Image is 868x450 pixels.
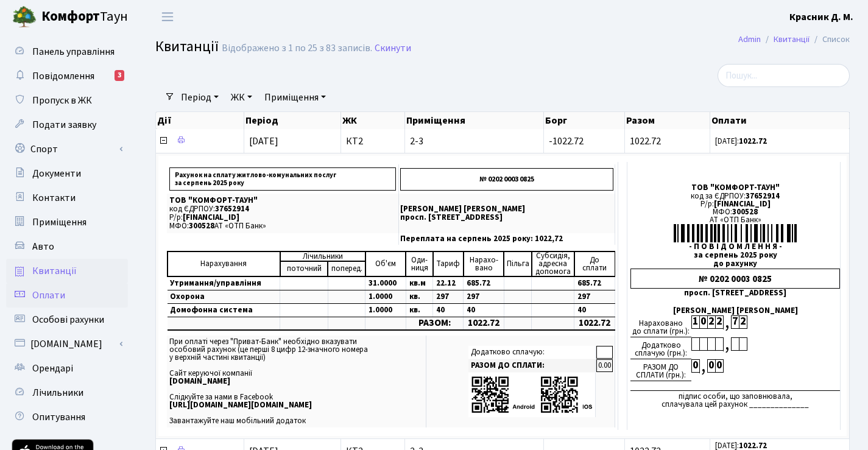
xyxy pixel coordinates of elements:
td: 1.0000 [365,304,406,317]
td: Пільга [504,251,532,276]
a: Скинути [375,43,411,54]
li: Список [810,33,850,46]
div: 0 [699,315,707,329]
th: Приміщення [405,112,544,129]
td: 1022.72 [464,317,504,330]
a: Квитанції [6,259,128,283]
img: apps-qrcodes.png [471,375,593,415]
small: [DATE]: [715,136,767,147]
a: Подати заявку [6,113,128,137]
td: Оди- ниця [406,251,432,276]
td: 297 [574,290,615,304]
b: Красник Д. М. [789,10,853,24]
div: код за ЄДРПОУ: [630,192,840,200]
span: Таун [41,7,128,27]
a: Документи [6,161,128,186]
span: 300528 [189,220,214,231]
div: ТОВ "КОМФОРТ-ТАУН" [630,184,840,192]
div: , [723,315,731,329]
td: 297 [464,290,504,304]
div: Відображено з 1 по 25 з 83 записів. [222,43,372,54]
td: 1.0000 [365,290,406,304]
a: Період [176,87,224,108]
td: Нарахування [168,251,280,276]
span: Орендарі [32,362,73,375]
th: Разом [625,112,710,129]
button: Переключити навігацію [152,7,183,27]
td: 685.72 [574,276,615,290]
span: Квитанції [155,36,219,57]
div: просп. [STREET_ADDRESS] [630,289,840,297]
div: 7 [731,315,739,329]
span: Опитування [32,410,85,424]
th: Період [244,112,342,129]
td: При оплаті через "Приват-Банк" необхідно вказувати особовий рахунок (це перші 8 цифр 12-значного ... [167,336,426,427]
div: , [723,337,731,351]
td: 31.0000 [365,276,406,290]
span: 1022.72 [630,135,661,148]
span: 300528 [732,206,758,217]
b: Комфорт [41,7,100,26]
p: код ЄДРПОУ: [169,205,396,213]
span: Квитанції [32,264,77,278]
td: Нарахо- вано [464,251,504,276]
div: до рахунку [630,260,840,268]
div: 0 [707,359,715,373]
div: РАЗОМ ДО СПЛАТИ (грн.): [630,359,691,381]
b: [URL][DOMAIN_NAME][DOMAIN_NAME] [169,399,312,410]
span: Приміщення [32,216,86,229]
b: 1022.72 [739,136,767,147]
span: [FINANCIAL_ID] [714,199,771,209]
td: Додатково сплачую: [468,346,596,359]
a: Спорт [6,137,128,161]
div: Р/р: [630,200,840,208]
a: Орендарі [6,356,128,381]
p: № 0202 0003 0825 [400,168,613,191]
p: Р/р: [169,214,396,222]
span: 2-3 [410,136,538,146]
a: Авто [6,234,128,259]
div: 2 [739,315,747,329]
nav: breadcrumb [720,27,868,52]
td: 40 [574,304,615,317]
div: , [699,359,707,373]
span: Подати заявку [32,118,96,132]
td: Лічильники [280,251,365,261]
div: МФО: [630,208,840,216]
a: Квитанції [774,33,810,46]
th: ЖК [341,112,404,129]
span: Пропуск в ЖК [32,94,92,107]
div: Додатково сплачую (грн.): [630,337,691,359]
td: 40 [433,304,464,317]
span: Панель управління [32,45,115,58]
span: Документи [32,167,81,180]
td: 1022.72 [574,317,615,330]
a: Приміщення [259,87,331,108]
a: Пропуск в ЖК [6,88,128,113]
span: КТ2 [346,136,399,146]
a: Панель управління [6,40,128,64]
a: Повідомлення3 [6,64,128,88]
p: Рахунок на сплату житлово-комунальних послуг за серпень 2025 року [169,167,396,191]
td: кв.м [406,276,432,290]
span: Контакти [32,191,76,205]
td: РАЗОМ ДО СПЛАТИ: [468,359,596,372]
td: Утримання/управління [168,276,280,290]
td: кв. [406,290,432,304]
span: 37652914 [746,191,780,202]
div: 1 [691,315,699,329]
p: МФО: АТ «ОТП Банк» [169,222,396,230]
a: Admin [738,33,761,46]
td: Домофонна система [168,304,280,317]
span: Повідомлення [32,69,94,83]
div: 3 [115,70,124,81]
td: 0.00 [596,359,613,372]
span: 37652914 [215,203,249,214]
td: До cплати [574,251,615,276]
a: ЖК [226,87,257,108]
div: № 0202 0003 0825 [630,269,840,289]
td: Охорона [168,290,280,304]
span: [FINANCIAL_ID] [183,212,239,223]
a: [DOMAIN_NAME] [6,332,128,356]
th: Дії [156,112,244,129]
